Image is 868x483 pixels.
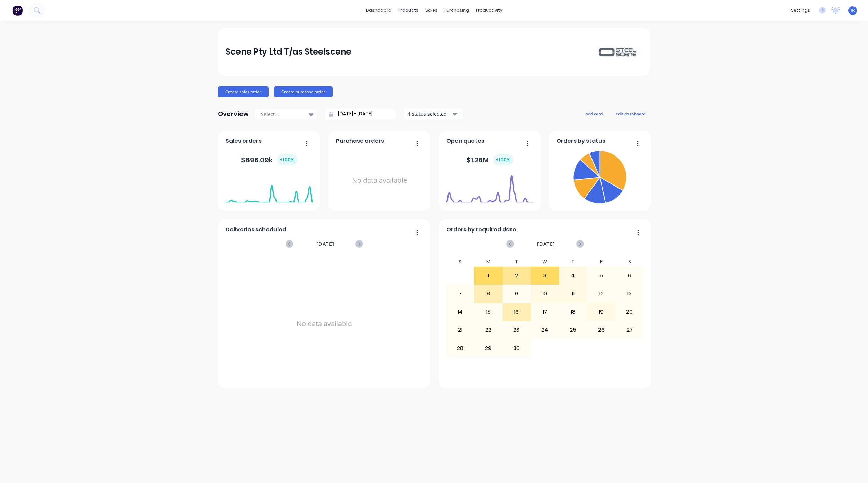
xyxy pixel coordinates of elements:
[587,285,615,302] div: 12
[503,257,531,267] div: T
[395,5,422,16] div: products
[277,154,297,165] div: + 100 %
[615,257,644,267] div: S
[587,267,615,284] div: 5
[559,303,587,321] div: 18
[851,7,855,13] span: JR
[611,109,650,118] button: edit dashboard
[531,321,559,339] div: 24
[474,285,502,302] div: 8
[474,267,502,284] div: 1
[493,154,513,165] div: + 100 %
[226,137,262,145] span: Sales orders
[474,339,502,357] div: 29
[616,321,643,339] div: 27
[559,285,587,302] div: 11
[474,257,503,267] div: M
[441,5,472,16] div: purchasing
[446,226,516,234] span: Orders by required date
[446,285,474,302] div: 7
[466,154,513,165] div: $ 1.26M
[446,339,474,357] div: 28
[537,240,555,248] span: [DATE]
[422,5,441,16] div: sales
[446,321,474,339] div: 21
[446,257,474,267] div: S
[531,257,559,267] div: W
[616,267,643,284] div: 6
[531,285,559,302] div: 10
[503,267,531,284] div: 2
[446,303,474,321] div: 14
[503,339,531,357] div: 30
[787,5,813,16] div: settings
[616,285,643,302] div: 13
[336,137,384,145] span: Purchase orders
[594,46,642,58] img: Scene Pty Ltd T/as Steelscene
[12,5,23,16] img: Factory
[274,86,333,97] button: Create purchase order
[559,257,587,267] div: T
[316,240,334,248] span: [DATE]
[404,109,463,119] button: 4 status selected
[241,154,297,165] div: $ 896.09k
[581,109,607,118] button: add card
[226,45,351,59] div: Scene Pty Ltd T/as Steelscene
[503,285,531,302] div: 9
[474,303,502,321] div: 15
[559,267,587,284] div: 4
[218,107,249,121] div: Overview
[616,303,643,321] div: 20
[531,303,559,321] div: 17
[503,303,531,321] div: 16
[472,5,506,16] div: productivity
[408,110,451,117] div: 4 status selected
[557,137,605,145] span: Orders by status
[218,86,269,97] button: Create sales order
[446,137,485,145] span: Open quotes
[474,321,502,339] div: 22
[226,257,423,391] div: No data available
[559,321,587,339] div: 25
[503,321,531,339] div: 23
[587,321,615,339] div: 26
[587,303,615,321] div: 19
[226,226,286,234] span: Deliveries scheduled
[587,257,615,267] div: F
[336,148,423,213] div: No data available
[362,5,395,16] a: dashboard
[531,267,559,284] div: 3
